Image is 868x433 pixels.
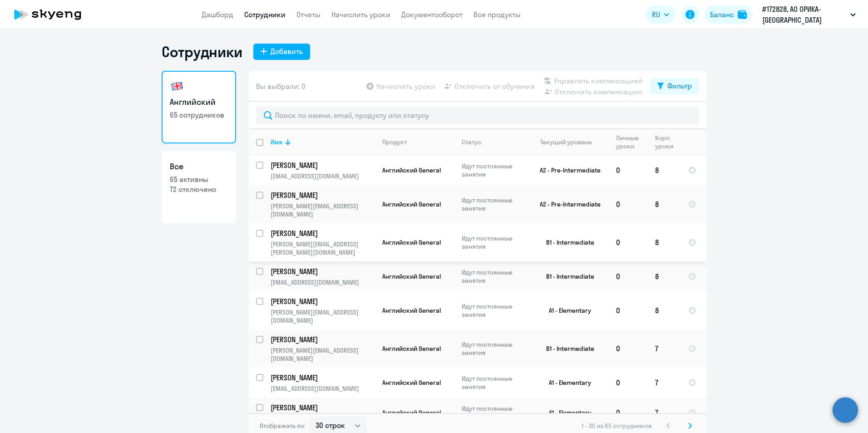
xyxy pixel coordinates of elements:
a: Все65 активны72 отключено [162,151,236,223]
img: balance [738,10,747,19]
a: Дашборд [202,10,233,19]
a: Все продукты [473,10,521,19]
td: 0 [609,368,648,398]
td: 0 [609,155,648,185]
p: Идут постоянные занятия [462,234,524,251]
p: [PERSON_NAME][EMAIL_ADDRESS][DOMAIN_NAME] [271,308,375,325]
p: 65 сотрудников [170,110,228,120]
a: [PERSON_NAME] [271,266,375,276]
span: Английский General [382,238,441,246]
p: [PERSON_NAME] [271,190,373,200]
td: 0 [609,330,648,368]
p: [PERSON_NAME] [271,335,373,344]
p: [PERSON_NAME] [271,160,373,170]
td: 8 [648,155,681,185]
span: Английский General [382,306,441,315]
span: Английский General [382,200,441,208]
div: Личные уроки [616,134,647,150]
p: Идут постоянные занятия [462,374,524,391]
a: [PERSON_NAME] [271,335,375,344]
a: [PERSON_NAME] [271,403,375,413]
td: 0 [609,185,648,223]
td: 0 [609,398,648,428]
div: Текущий уровень [532,138,608,146]
div: Корп. уроки [655,134,681,150]
p: [EMAIL_ADDRESS][DOMAIN_NAME] [271,172,375,180]
button: Добавить [253,44,310,60]
button: Балансbalance [705,5,752,24]
span: 1 - 30 из 65 сотрудников [582,422,652,430]
p: Идут постоянные занятия [462,404,524,421]
td: 7 [648,368,681,398]
td: A1 - Elementary [524,368,609,398]
a: [PERSON_NAME] [271,160,375,170]
span: Английский General [382,408,441,417]
h3: Английский [170,96,228,108]
p: [EMAIL_ADDRESS][DOMAIN_NAME] [271,278,375,286]
button: RU [646,5,676,24]
td: A2 - Pre-Intermediate [524,155,609,185]
td: A1 - Elementary [524,291,609,330]
a: Документооборот [401,10,463,19]
div: Продукт [382,138,454,146]
td: 8 [648,223,681,261]
a: Отчеты [296,10,321,19]
p: 72 отключено [170,184,228,194]
div: Продукт [382,138,407,146]
p: [PERSON_NAME] [271,403,373,413]
td: B1 - Intermediate [524,223,609,261]
td: 8 [648,185,681,223]
div: Имя [271,138,375,146]
img: english [170,79,184,93]
p: [PERSON_NAME] [271,266,373,276]
td: 0 [609,223,648,261]
p: Идут постоянные занятия [462,302,524,319]
td: B1 - Intermediate [524,330,609,368]
span: RU [652,9,660,20]
div: Имя [271,138,282,146]
div: Добавить [271,46,303,57]
td: B1 - Intermediate [524,261,609,291]
td: 8 [648,261,681,291]
span: Английский General [382,166,441,174]
p: [PERSON_NAME][EMAIL_ADDRESS][DOMAIN_NAME] [271,202,375,218]
p: [PERSON_NAME][EMAIL_ADDRESS][DOMAIN_NAME] [271,346,375,363]
p: [PERSON_NAME] [271,228,373,238]
a: [PERSON_NAME] [271,228,375,238]
a: [PERSON_NAME] [271,296,375,306]
span: Английский General [382,272,441,280]
span: Вы выбрали: 0 [256,81,306,92]
a: Сотрудники [244,10,286,19]
h1: Сотрудники [162,43,242,61]
p: Идут постоянные занятия [462,196,524,212]
td: 7 [648,330,681,368]
a: Начислить уроки [331,10,390,19]
button: Фильтр [650,78,699,94]
p: 65 активны [170,174,228,184]
div: Статус [462,138,524,146]
p: [PERSON_NAME][EMAIL_ADDRESS][PERSON_NAME][DOMAIN_NAME] [271,240,375,256]
div: Фильтр [667,80,692,91]
p: [PERSON_NAME] [271,373,373,383]
td: A1 - Elementary [524,398,609,428]
div: Статус [462,138,481,146]
a: [PERSON_NAME] [271,190,375,200]
div: Личные уроки [616,134,641,150]
td: 7 [648,398,681,428]
p: #172828, АО ОРИКА-[GEOGRAPHIC_DATA] [762,4,847,25]
div: Баланс [710,9,734,20]
button: #172828, АО ОРИКА-[GEOGRAPHIC_DATA] [758,4,860,25]
div: Текущий уровень [540,138,592,146]
span: Английский General [382,344,441,353]
p: Идут постоянные занятия [462,340,524,357]
td: 8 [648,291,681,330]
a: Английский65 сотрудников [162,71,236,143]
span: Английский General [382,379,441,387]
span: Отображать по: [260,422,306,430]
p: [PERSON_NAME] [271,296,373,306]
input: Поиск по имени, email, продукту или статусу [256,106,699,124]
p: Идут постоянные занятия [462,162,524,178]
p: [EMAIL_ADDRESS][DOMAIN_NAME] [271,384,375,393]
td: 0 [609,291,648,330]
